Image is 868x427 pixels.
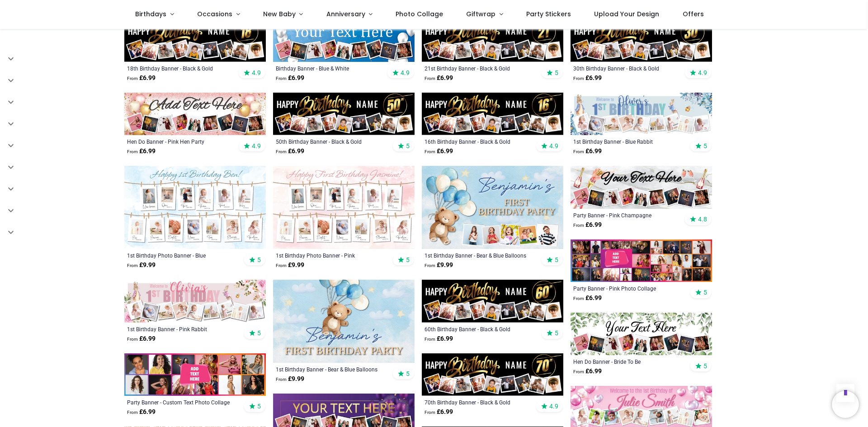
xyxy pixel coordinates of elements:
span: 5 [257,256,261,264]
span: From [573,296,584,301]
span: From [276,377,287,382]
span: 5 [406,256,410,264]
a: 18th Birthday Banner - Black & Gold [127,65,236,72]
span: 4.9 [401,69,410,77]
strong: £ 9.99 [425,261,453,270]
img: Personalised Happy 60th Birthday Banner - Black & Gold - Custom Name & 9 Photo Upload [422,280,563,322]
a: 21st Birthday Banner - Black & Gold [425,65,533,72]
a: Party Banner - Custom Text Photo Collage [127,399,236,406]
span: From [127,263,138,268]
span: 5 [555,69,558,77]
strong: £ 6.99 [127,408,156,417]
span: 4.9 [252,142,261,150]
span: From [573,76,584,81]
img: Personalised 1st Birthday Photo Banner - Pink - Custom Text & Photos [273,166,415,249]
span: From [573,149,584,154]
span: Anniversary [326,9,365,19]
a: Birthday Banner - Blue & White [276,65,385,72]
img: Personalised Happy 18th Birthday Banner - Black & Gold - Custom Name & 9 Photo Upload [124,19,266,62]
span: 5 [257,329,261,337]
span: From [127,76,138,81]
span: 4.9 [549,402,558,410]
strong: £ 6.99 [425,334,453,343]
div: 1st Birthday Banner - Pink Rabbit [127,325,236,333]
img: Personalised 1st Birthday Backdrop Banner - Bear & Blue Balloons - Add Text [273,280,415,363]
img: Personalised Happy 50th Birthday Banner - Black & Gold - Custom Name & 9 Photo Upload [273,93,415,135]
strong: £ 6.99 [425,74,453,83]
span: 5 [257,402,261,410]
div: 60th Birthday Banner - Black & Gold [425,325,533,333]
strong: £ 6.99 [425,147,453,156]
img: Personalised Happy 1st Birthday Banner - Pink Rabbit - Custom Name & 9 Photo Upload [124,280,266,322]
span: From [276,263,287,268]
a: 1st Birthday Banner - Bear & Blue Balloons [276,366,385,373]
span: 4.9 [549,142,558,150]
a: 50th Birthday Banner - Black & Gold [276,138,385,145]
span: From [276,76,287,81]
strong: £ 6.99 [573,74,602,83]
strong: £ 9.99 [127,261,156,270]
strong: £ 6.99 [276,74,304,83]
span: Party Stickers [526,9,571,19]
strong: £ 9.99 [276,375,304,384]
img: Personalised Party Banner - Pink Photo Collage - Add Text & 30 Photo Upload [571,239,712,282]
a: Hen Do Banner - Pink Hen Party [127,138,236,145]
span: Occasions [197,9,232,19]
img: Personalised Hen Do Banner - Pink Hen Party - 9 Photo Upload [124,93,266,135]
img: Personalised Happy 16th Birthday Banner - Black & Gold - Custom Name & 9 Photo Upload [422,93,563,135]
img: Personalised Party Banner - Custom Text Photo Collage - 12 Photo Upload [124,353,266,396]
span: 4.8 [698,215,707,223]
span: 4.9 [252,69,261,77]
span: From [127,337,138,342]
img: Personalised 1st Birthday Photo Banner - Blue - Custom Text [124,166,266,249]
strong: £ 6.99 [573,147,602,156]
img: Personalised Happy 1st Birthday Banner - Blue Rabbit - Custom Name & 9 Photo Upload [571,93,712,135]
span: 4.9 [698,69,707,77]
strong: £ 9.99 [276,261,304,270]
span: 5 [406,142,410,150]
span: Birthdays [135,9,166,19]
a: Party Banner - Pink Champagne [573,211,682,219]
a: 16th Birthday Banner - Black & Gold [425,138,533,145]
span: Photo Collage [396,9,443,19]
img: Personalised Happy Birthday Banner - Blue & White - 9 Photo Upload [273,19,415,62]
span: 5 [703,288,707,296]
img: Personalised Hen Do Banner - Bride To Be - 9 Photo Upload [571,313,712,355]
span: From [127,410,138,415]
strong: £ 6.99 [127,74,156,83]
div: Hen Do Banner - Bride To Be [573,358,682,365]
span: From [573,369,584,374]
a: 1st Birthday Banner - Bear & Blue Balloons [425,252,533,259]
span: From [425,337,435,342]
img: Personalised Happy 30th Birthday Banner - Black & Gold - Custom Name & 9 Photo Upload [571,19,712,62]
span: Giftwrap [466,9,495,19]
a: Party Banner - Pink Photo Collage [573,285,682,292]
a: 1st Birthday Photo Banner - Pink [276,252,385,259]
span: 5 [703,142,707,150]
div: 1st Birthday Photo Banner - Blue [127,252,236,259]
span: From [425,263,435,268]
a: 30th Birthday Banner - Black & Gold [573,65,682,72]
strong: £ 6.99 [573,367,602,376]
a: 70th Birthday Banner - Black & Gold [425,399,533,406]
a: 1st Birthday Banner - Blue Rabbit [573,138,682,145]
strong: £ 6.99 [425,408,453,417]
span: From [573,223,584,228]
img: Personalised Party Banner - Pink Champagne - 9 Photo Upload & Custom Text [571,166,712,208]
strong: £ 6.99 [127,334,156,343]
strong: £ 6.99 [127,147,156,156]
img: Personalised Happy 70th Birthday Banner - Black & Gold - Custom Name & 9 Photo Upload [422,353,563,396]
span: From [127,149,138,154]
img: Personalised Happy 21st Birthday Banner - Black & Gold - Custom Name & 9 Photo Upload [422,19,563,62]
